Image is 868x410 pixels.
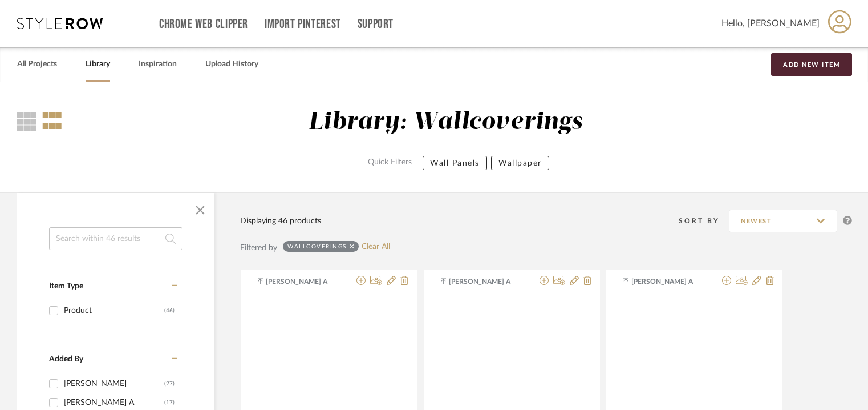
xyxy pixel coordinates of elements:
[721,17,820,30] span: Hello, [PERSON_NAME]
[358,19,394,29] a: Support
[49,282,83,290] span: Item Type
[164,375,175,393] div: (27)
[164,302,175,320] div: (46)
[309,108,582,137] div: Library: Wallcoverings
[631,276,703,287] span: [PERSON_NAME] A
[491,156,549,170] button: Wallpaper
[240,242,277,254] div: Filtered by
[361,156,419,170] label: Quick Filters
[362,242,390,252] a: Clear All
[139,57,177,72] a: Inspiration
[679,215,729,227] div: Sort By
[189,199,212,222] button: Close
[266,276,338,287] span: [PERSON_NAME] A
[64,375,164,393] div: [PERSON_NAME]
[17,57,57,72] a: All Projects
[86,57,110,72] a: Library
[64,302,164,320] div: Product
[265,19,341,29] a: Import Pinterest
[449,276,521,287] span: [PERSON_NAME] A
[159,19,248,29] a: Chrome Web Clipper
[287,243,347,250] div: Wallcoverings
[771,53,852,76] button: Add New Item
[49,227,182,250] input: Search within 46 results
[240,215,321,227] div: Displaying 46 products
[423,156,487,170] button: Wall Panels
[205,57,258,72] a: Upload History
[49,355,83,363] span: Added By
